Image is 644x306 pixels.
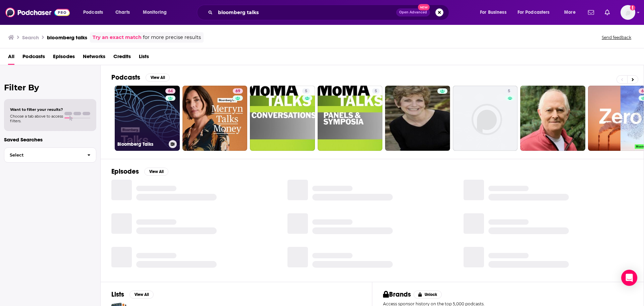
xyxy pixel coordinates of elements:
button: Select [4,147,96,163]
h3: Search [22,34,39,41]
h2: Podcasts [111,73,140,82]
button: View All [146,74,170,82]
button: open menu [78,7,112,18]
button: Open AdvancedNew [396,8,430,16]
img: User Profile [621,5,635,20]
a: 5 [302,88,310,94]
span: Monitoring [143,8,167,17]
span: Want to filter your results? [10,107,63,112]
a: Show notifications dropdown [585,7,597,18]
span: More [564,8,576,17]
span: Logged in as maddieFHTGI [621,5,635,20]
button: View All [144,168,168,176]
span: Open Advanced [399,11,427,14]
span: For Business [480,8,506,17]
span: 64 [168,88,173,95]
a: Episodes [53,51,75,65]
h3: bloomberg talks [47,34,87,41]
button: Send feedback [600,35,633,40]
span: Choose a tab above to access filters. [10,114,63,123]
button: View All [129,291,154,299]
h2: Episodes [111,167,139,176]
a: Charts [111,7,134,18]
a: All [8,51,14,65]
a: 5 [453,86,518,151]
a: 69 [182,86,248,151]
button: Show profile menu [621,5,635,20]
a: 5 [250,86,315,151]
a: Networks [83,51,105,65]
span: 5 [508,88,510,95]
span: for more precise results [143,34,201,41]
span: 5 [375,88,377,95]
svg: Add a profile image [630,5,635,10]
a: Show notifications dropdown [602,7,612,18]
a: 64 [165,88,175,94]
h3: Bloomberg Talks [117,141,166,147]
span: Charts [115,8,130,17]
a: 5 [318,86,383,151]
h2: Brands [383,290,411,299]
span: For Podcasters [518,8,550,17]
h2: Filter By [4,83,96,92]
input: Search podcasts, credits, & more... [215,7,396,18]
p: Saved Searches [4,136,96,143]
button: open menu [513,7,559,18]
span: 5 [305,88,307,95]
span: Select [4,153,82,157]
a: 5 [372,88,380,94]
a: EpisodesView All [111,167,168,176]
button: Unlock [414,291,442,299]
button: open menu [475,7,515,18]
a: 69 [233,88,243,94]
a: Lists [139,51,149,65]
img: Podchaser - Follow, Share and Rate Podcasts [5,6,70,19]
a: PodcastsView All [111,73,170,82]
span: 69 [235,88,240,95]
h2: Lists [111,290,124,299]
a: 64Bloomberg Talks [115,86,180,151]
div: Open Intercom Messenger [621,270,637,286]
div: Search podcasts, credits, & more... [203,5,455,20]
button: open menu [559,7,584,18]
a: Try an exact match [93,34,142,41]
a: Podcasts [22,51,45,65]
span: New [418,4,430,10]
a: ListsView All [111,290,154,299]
button: open menu [138,7,175,18]
a: Credits [113,51,131,65]
a: 5 [505,88,513,94]
span: Podcasts [83,8,103,17]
